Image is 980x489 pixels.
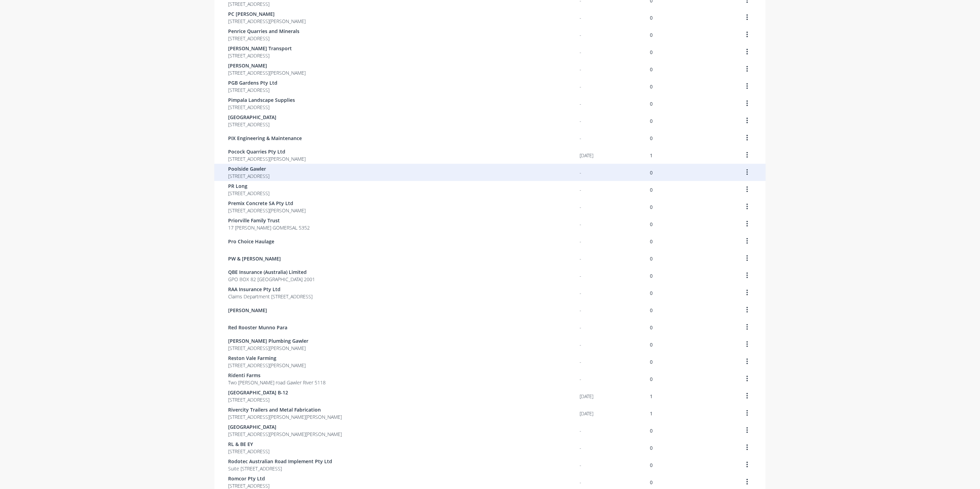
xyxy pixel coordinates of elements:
[580,461,581,469] div: -
[650,152,653,159] div: 1
[228,413,342,421] span: [STREET_ADDRESS][PERSON_NAME][PERSON_NAME]
[650,444,653,451] div: 0
[650,100,653,107] div: 0
[650,393,653,400] div: 1
[228,372,326,379] span: Ridenti Farms
[580,479,581,486] div: -
[228,28,299,35] span: Penrice Quarries and Minerals
[580,238,581,245] div: -
[650,289,653,297] div: 0
[228,379,326,386] span: Two [PERSON_NAME] road Gawler River 5118
[650,66,653,73] div: 0
[228,307,267,314] span: [PERSON_NAME]
[580,324,581,331] div: -
[650,83,653,90] div: 0
[228,224,310,231] span: 17 [PERSON_NAME] GOMERSAL 5352
[650,375,653,383] div: 0
[228,324,287,331] span: Red Rooster Munno Para
[650,14,653,21] div: 0
[228,96,295,104] span: Pimpala Landscape Supplies
[650,410,653,417] div: 1
[580,31,581,39] div: -
[580,375,581,383] div: -
[228,182,269,190] span: PR Long
[228,45,292,52] span: [PERSON_NAME] Transport
[580,169,581,176] div: -
[580,289,581,297] div: -
[580,135,581,142] div: -
[650,307,653,314] div: 0
[228,344,308,352] span: [STREET_ADDRESS][PERSON_NAME]
[580,393,593,400] div: [DATE]
[650,49,653,56] div: 0
[650,203,653,211] div: 0
[580,83,581,90] div: -
[228,293,313,300] span: Claims Department [STREET_ADDRESS]
[228,172,269,180] span: [STREET_ADDRESS]
[650,186,653,193] div: 0
[650,169,653,176] div: 0
[228,104,295,111] span: [STREET_ADDRESS]
[580,427,581,434] div: -
[580,117,581,125] div: -
[228,396,288,403] span: [STREET_ADDRESS]
[580,100,581,107] div: -
[228,430,342,438] span: [STREET_ADDRESS][PERSON_NAME][PERSON_NAME]
[580,272,581,279] div: -
[650,324,653,331] div: 0
[580,358,581,365] div: -
[228,148,306,155] span: Pocock Quarries Pty Ltd
[228,475,269,482] span: Romcor Pty Ltd
[580,186,581,193] div: -
[650,221,653,228] div: 0
[580,14,581,21] div: -
[228,165,269,172] span: Poolside Gawler
[228,18,306,25] span: [STREET_ADDRESS][PERSON_NAME]
[228,440,269,448] span: RL & BE EY
[650,341,653,348] div: 0
[580,49,581,56] div: -
[650,31,653,39] div: 0
[228,121,276,128] span: [STREET_ADDRESS]
[228,255,281,262] span: PW & [PERSON_NAME]
[580,221,581,228] div: -
[228,238,274,245] span: Pro Choice Haulage
[228,52,292,59] span: [STREET_ADDRESS]
[650,135,653,142] div: 0
[650,272,653,279] div: 0
[228,362,306,369] span: [STREET_ADDRESS][PERSON_NAME]
[228,35,299,42] span: [STREET_ADDRESS]
[580,66,581,73] div: -
[228,217,310,224] span: Priorville Family Trust
[228,337,308,344] span: [PERSON_NAME] Plumbing Gawler
[580,410,593,417] div: [DATE]
[580,203,581,211] div: -
[228,155,306,162] span: [STREET_ADDRESS][PERSON_NAME]
[580,255,581,262] div: -
[580,341,581,348] div: -
[650,479,653,486] div: 0
[650,238,653,245] div: 0
[228,406,342,413] span: Rivercity Trailers and Metal Fabrication
[228,276,315,283] span: GPO BOX 82 [GEOGRAPHIC_DATA] 2001
[228,354,306,362] span: Reston Vale Farming
[650,461,653,469] div: 0
[228,423,342,430] span: [GEOGRAPHIC_DATA]
[228,286,313,293] span: RAA Insurance Pty Ltd
[228,62,306,69] span: [PERSON_NAME]
[228,0,302,8] span: [STREET_ADDRESS]
[228,200,306,207] span: Premix Concrete SA Pty Ltd
[228,86,277,94] span: [STREET_ADDRESS]
[580,444,581,451] div: -
[228,207,306,214] span: [STREET_ADDRESS][PERSON_NAME]
[228,69,306,76] span: [STREET_ADDRESS][PERSON_NAME]
[580,307,581,314] div: -
[650,427,653,434] div: 0
[228,448,269,455] span: [STREET_ADDRESS]
[228,465,332,472] span: Suite [STREET_ADDRESS]
[650,255,653,262] div: 0
[650,117,653,125] div: 0
[228,268,315,276] span: QBE Insurance (Australia) Limited
[228,389,288,396] span: [GEOGRAPHIC_DATA] B-12
[650,358,653,365] div: 0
